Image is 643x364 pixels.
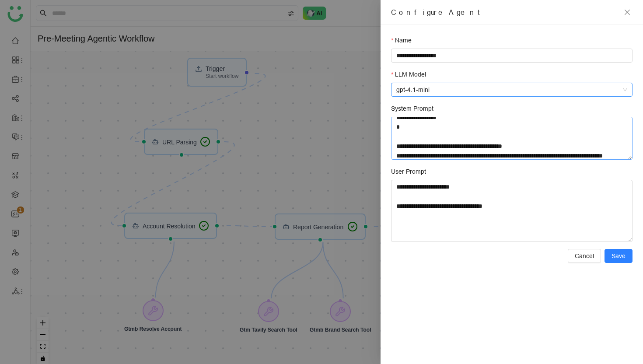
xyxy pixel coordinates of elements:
[391,180,633,242] textarea: User Prompt
[575,251,594,261] span: Cancel
[568,249,601,263] button: Cancel
[391,117,633,160] textarea: System Prompt
[622,7,633,17] button: Close
[391,167,426,176] label: User Prompt
[612,251,626,261] span: Save
[391,7,618,17] div: Configure Agent
[391,35,412,45] label: Name
[624,9,631,16] span: close
[396,83,627,96] span: gpt-4.1-mini
[391,70,426,79] label: LLM Model
[391,104,433,113] label: System Prompt
[605,249,633,263] button: Save
[391,49,633,63] input: Name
